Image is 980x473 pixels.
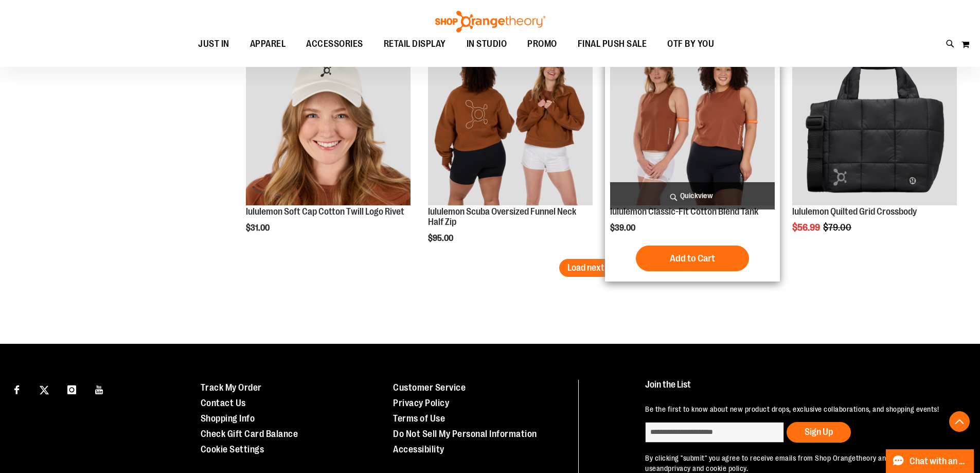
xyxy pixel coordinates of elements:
[428,41,593,205] img: Main view of lululemon Womens Scuba Oversized Funnel Neck
[949,411,970,432] button: Back To Top
[567,32,657,56] a: FINAL PUSH SALE
[886,449,974,473] button: Chat with an Expert
[657,32,724,56] a: OTF BY YOU
[91,380,109,398] a: Visit our Youtube page
[792,41,957,207] a: lululemon Quilted Grid CrossbodySALE
[456,32,518,56] a: IN STUDIO
[306,32,363,56] span: ACCESSORIES
[188,32,240,56] a: JUST IN
[373,32,456,56] a: RETAIL DISPLAY
[610,223,637,233] span: $39.00
[567,262,628,273] span: Load next items
[792,206,917,217] a: lululemon Quilted Grid Crossbody
[393,413,445,424] a: Terms of Use
[35,380,54,398] a: Visit our X page
[246,41,411,207] a: Main view of 2024 Convention lululemon Soft Cap Cotton Twill Logo Rivet
[393,398,449,408] a: Privacy Policy
[610,41,775,205] img: lululemon Classic-Fit Cotton Blend Tank
[246,206,404,217] a: lululemon Soft Cap Cotton Twill Logo Rivet
[527,32,557,56] span: PROMO
[668,464,748,472] a: privacy and cookie policy.
[645,454,953,472] a: terms of use
[667,32,714,56] span: OTF BY YOU
[792,222,822,233] span: $56.99
[198,32,229,56] span: JUST IN
[787,36,962,259] div: product
[605,36,780,282] div: product
[201,398,246,408] a: Contact Us
[8,380,26,398] a: Visit our Facebook page
[246,223,271,233] span: $31.00
[636,246,749,271] button: Add to Cart
[610,206,758,217] a: lululemon Classic-Fit Cotton Blend Tank
[240,32,296,56] a: APPAREL
[559,259,636,277] button: Load next items
[393,429,537,439] a: Do Not Sell My Personal Information
[393,382,466,393] a: Customer Service
[40,386,49,395] img: Twitter
[201,413,255,424] a: Shopping Info
[910,457,968,466] span: Chat with an Expert
[201,444,264,454] a: Cookie Settings
[805,427,833,437] span: Sign Up
[250,32,286,56] span: APPAREL
[645,422,784,443] input: enter email
[428,234,455,243] span: $95.00
[787,422,851,443] button: Sign Up
[610,182,775,209] a: Quickview
[823,222,853,233] span: $79.00
[201,429,298,439] a: Check Gift Card Balance
[384,32,446,56] span: RETAIL DISPLAY
[241,36,416,259] div: product
[434,11,547,32] img: Shop Orangetheory
[428,41,593,207] a: Main view of lululemon Womens Scuba Oversized Funnel Neck
[645,404,956,414] p: Be the first to know about new product drops, exclusive collaborations, and shopping events!
[296,32,373,56] a: ACCESSORIES
[645,380,956,399] h4: Join the List
[393,444,444,454] a: Accessibility
[517,32,567,56] a: PROMO
[63,380,81,398] a: Visit our Instagram page
[201,382,262,393] a: Track My Order
[423,36,598,269] div: product
[246,41,411,205] img: Main view of 2024 Convention lululemon Soft Cap Cotton Twill Logo Rivet
[467,32,507,56] span: IN STUDIO
[670,253,715,264] span: Add to Cart
[792,41,957,205] img: lululemon Quilted Grid Crossbody
[610,41,775,207] a: lululemon Classic-Fit Cotton Blend Tank
[578,32,647,56] span: FINAL PUSH SALE
[428,206,576,227] a: lululemon Scuba Oversized Funnel Neck Half Zip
